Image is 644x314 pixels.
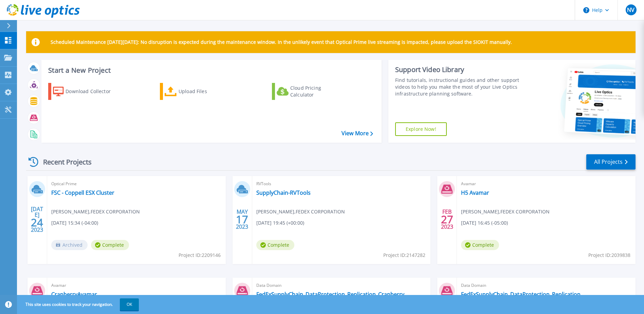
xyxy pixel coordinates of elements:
[19,298,139,311] span: This site uses cookies to track your navigation.
[51,39,512,45] p: Scheduled Maintenance [DATE][DATE]: No disruption is expected during the maintenance window. In t...
[383,251,425,259] span: Project ID: 2147282
[26,154,101,170] div: Recent Projects
[160,83,236,100] a: Upload Files
[395,77,521,97] div: Find tutorials, instructional guides and other support videos to help you make the most of your L...
[236,207,249,232] div: MAY 2023
[256,240,294,250] span: Complete
[51,208,140,215] span: [PERSON_NAME] , FEDEX CORPORATION
[51,282,222,289] span: Avamar
[48,83,124,100] a: Download Collector
[236,216,248,222] span: 17
[272,83,348,100] a: Cloud Pricing Calculator
[588,251,630,259] span: Project ID: 2039838
[51,189,114,196] a: FSC - Coppell ESX Cluster
[586,154,636,170] a: All Projects
[342,130,373,137] a: View More
[627,7,634,13] span: NV
[290,85,345,98] div: Cloud Pricing Calculator
[256,219,304,227] span: [DATE] 19:45 (+00:00)
[461,189,489,196] a: H5 Avamar
[461,240,499,250] span: Complete
[31,207,43,232] div: [DATE] 2023
[395,122,447,136] a: Explore Now!
[256,208,345,215] span: [PERSON_NAME] , FEDEX CORPORATION
[91,240,129,250] span: Complete
[256,180,427,188] span: RVTools
[461,180,631,188] span: Avamar
[441,207,454,232] div: FEB 2023
[256,189,311,196] a: SupplyChain-RVTools
[395,65,521,74] div: Support Video Library
[179,251,221,259] span: Project ID: 2209146
[66,85,120,98] div: Download Collector
[51,240,88,250] span: Archived
[461,291,581,298] a: FedExSupplyChain_DataProtection_Replication
[256,291,404,298] a: FedExSupplyChain_DataProtection_Replication_Cranberry
[256,282,427,289] span: Data Domain
[48,67,373,74] h3: Start a New Project
[179,85,233,98] div: Upload Files
[441,216,453,222] span: 27
[461,282,631,289] span: Data Domain
[120,298,139,311] button: OK
[461,219,508,227] span: [DATE] 16:45 (-05:00)
[51,219,98,227] span: [DATE] 15:34 (-04:00)
[31,220,43,225] span: 24
[461,208,550,215] span: [PERSON_NAME] , FEDEX CORPORATION
[51,180,222,188] span: Optical Prime
[51,291,97,298] a: CranberryAvamar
